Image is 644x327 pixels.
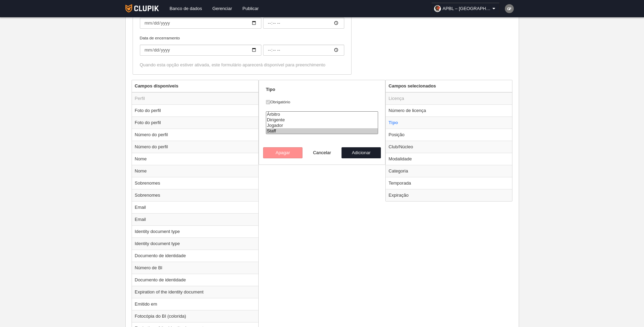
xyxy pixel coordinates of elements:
[140,35,344,56] label: Data de encerramento
[132,201,258,213] td: Email
[132,213,258,225] td: Email
[386,153,512,165] td: Modalidade
[132,177,258,189] td: Sobrenomes
[132,104,258,116] td: Foto do perfil
[132,310,258,322] td: Fotocópia do BI (colorida)
[434,5,441,12] img: OarJK53L20jC.30x30.jpg
[132,116,258,129] td: Foto do perfil
[386,165,512,177] td: Categoria
[386,92,512,105] td: Licença
[125,4,159,12] img: Clupik
[263,18,344,29] input: Data de início
[266,123,378,128] option: Jogador
[140,8,344,29] label: Data de início
[140,62,344,68] div: Quando esta opção estiver ativada, este formulário aparecerá disponível para preenchimento
[140,45,261,56] input: Data de encerramento
[132,298,258,310] td: Emitido em
[132,274,258,286] td: Documento de identidade
[431,3,500,15] a: APBL – [GEOGRAPHIC_DATA]
[132,165,258,177] td: Nome
[266,128,378,134] option: Staff
[386,189,512,201] td: Expiração
[132,262,258,274] td: Número de BI
[386,116,512,129] td: Tipo
[266,112,378,117] option: Árbitro
[342,147,381,158] button: Adicionar
[266,99,378,105] label: Obrigatório
[132,225,258,237] td: Identity document type
[132,80,258,92] th: Campos disponíveis
[266,117,378,123] option: Dirigente
[302,147,342,158] button: Cancelar
[132,237,258,250] td: Identity document type
[132,250,258,262] td: Documento de identidade
[386,129,512,141] td: Posição
[132,153,258,165] td: Nome
[443,5,491,12] span: APBL – [GEOGRAPHIC_DATA]
[505,4,514,13] img: c2l6ZT0zMHgzMCZmcz05JnRleHQ9R0YmYmc9NzU3NTc1.png
[266,87,275,92] strong: Tipo
[263,45,344,56] input: Data de encerramento
[386,80,512,92] th: Campos selecionados
[386,104,512,116] td: Número de licença
[132,129,258,141] td: Número do perfil
[132,189,258,201] td: Sobrenomes
[266,100,270,104] input: Obrigatório
[386,141,512,153] td: Club/Núcleo
[132,92,258,105] td: Perfil
[132,141,258,153] td: Número do perfil
[140,18,261,29] input: Data de início
[132,286,258,298] td: Expiration of the identity document
[386,177,512,189] td: Temporada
